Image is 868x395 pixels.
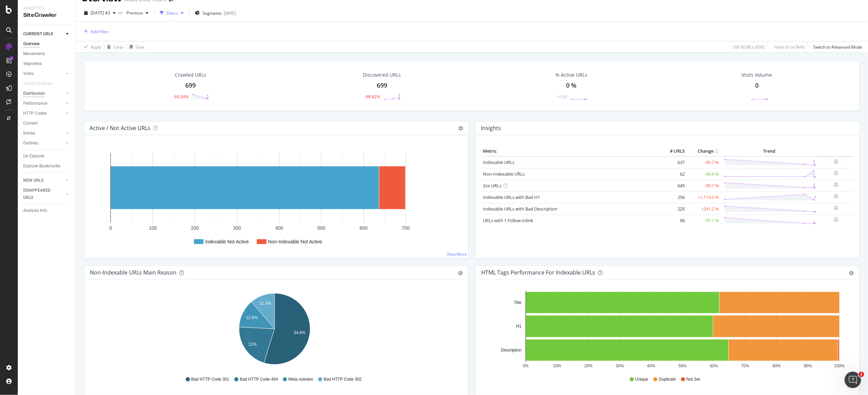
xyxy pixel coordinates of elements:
[23,5,70,11] div: Analytics
[755,81,759,90] div: 0
[481,146,659,156] th: Metric
[90,291,459,370] svg: A chart.
[289,377,313,382] span: Meta noindex
[659,191,687,203] td: 256
[483,194,540,200] a: Indexable URLs with Bad H1
[742,72,772,78] div: Visits Volume
[834,217,839,222] div: bell-plus
[773,364,781,369] text: 80%
[834,170,839,176] div: bell-plus
[23,140,64,147] a: Outlinks
[659,156,687,168] td: 637
[659,215,687,226] td: 96
[118,10,124,15] span: vs
[23,120,38,127] div: Content
[114,44,124,50] div: Clear
[687,156,721,168] td: -95.7 %
[747,94,748,100] div: -
[733,44,765,50] div: 100 % URLs ( 699 )
[679,364,687,369] text: 50%
[23,163,71,170] a: Explorer Bookmarks
[402,225,410,231] text: 700
[365,94,380,100] div: -98.82%
[23,30,53,38] div: CURRENT URLS
[23,60,42,67] div: Segments
[555,72,587,78] div: % Active URLs
[481,291,851,370] svg: A chart.
[23,177,43,184] div: NEW URLS
[248,342,257,347] text: 21%
[23,11,70,19] div: SiteCrawler
[483,159,514,165] a: Indexable URLs
[81,8,118,18] button: [DATE] #3
[109,225,112,231] text: 0
[687,146,721,156] th: Change
[23,50,71,58] a: Movements
[687,191,721,203] td: +1,119.0 %
[91,10,110,16] span: 2025 Oct. 2nd #3
[23,70,34,77] div: Visits
[23,207,71,214] a: Analysis Info
[205,239,249,244] text: Indexable Not Active
[481,124,501,133] h4: Insights
[811,41,863,52] button: Switch to Advanced Mode
[23,80,52,87] div: Search Engines
[157,8,186,18] button: Filters
[804,364,812,369] text: 90%
[710,364,718,369] text: 60%
[91,44,101,50] div: Apply
[501,348,522,353] text: Description
[23,163,60,170] div: Explorer Bookmarks
[149,225,157,231] text: 100
[260,301,271,306] text: 11.3%
[659,180,687,191] td: 645
[23,50,45,58] div: Movements
[458,126,463,131] i: Options
[859,372,864,377] span: 1
[483,206,557,212] a: Indexable URLs with Bad Description
[447,251,467,257] a: View More
[741,364,749,369] text: 70%
[23,40,71,48] a: Overview
[91,29,109,35] div: Add Filter
[377,81,387,90] div: 699
[556,94,567,100] div: +0.00
[90,269,176,276] div: Non-Indexable URLs Main Reason
[721,146,818,156] th: Trend
[774,44,805,50] div: - Visits ( 0 on N/A )
[294,330,305,335] text: 54.8%
[23,60,71,67] a: Segments
[23,140,38,147] div: Outlinks
[23,177,64,184] a: NEW URLS
[233,225,241,231] text: 300
[647,364,655,369] text: 40%
[659,203,687,215] td: 225
[185,81,196,90] div: 699
[687,377,700,382] span: Not Set
[240,377,278,382] span: Bad HTTP Code 404
[23,70,64,77] a: Visits
[23,207,47,214] div: Analysis Info
[81,27,109,36] button: Add Filter
[616,364,624,369] text: 30%
[23,30,64,38] a: CURRENT URLS
[23,153,71,160] a: Url Explorer
[175,72,206,78] div: Crawled URLs
[90,146,459,253] svg: A chart.
[360,225,368,231] text: 600
[124,8,151,18] button: Previous
[23,153,44,160] div: Url Explorer
[23,100,47,107] div: Performance
[173,94,188,100] div: -95.34%
[481,269,595,276] div: HTML Tags Performance for Indexable URLs
[268,239,322,244] text: Non-Indexable Not Active
[23,130,64,137] a: Inlinks
[202,10,222,16] span: Segments
[635,377,648,382] span: Unique
[363,72,401,78] div: Discovered URLs
[687,215,721,226] td: -97.1 %
[23,110,64,117] a: HTTP Codes
[23,187,58,201] div: DISAPPEARED URLS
